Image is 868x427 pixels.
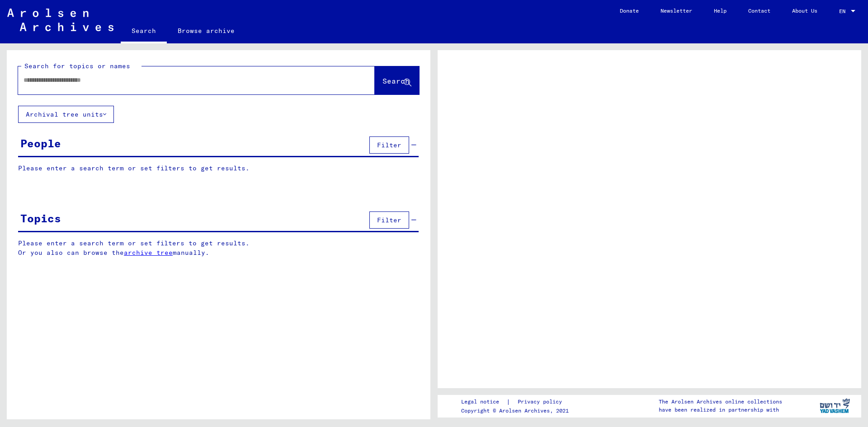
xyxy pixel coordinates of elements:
[839,8,849,14] span: EN
[18,106,114,123] button: Archival tree units
[461,397,506,407] a: Legal notice
[377,216,401,224] span: Filter
[818,394,852,417] img: yv_logo.png
[20,210,61,226] div: Topics
[382,76,410,85] span: Search
[24,62,130,70] mat-label: Search for topics or names
[18,164,419,173] p: Please enter a search term or set filters to get results.
[7,9,113,31] img: Arolsen_neg.svg
[510,397,573,407] a: Privacy policy
[369,211,409,229] button: Filter
[20,135,61,151] div: People
[375,66,419,94] button: Search
[167,20,245,42] a: Browse archive
[659,406,782,414] p: have been realized in partnership with
[377,141,401,149] span: Filter
[659,398,782,406] p: The Arolsen Archives online collections
[18,239,419,258] p: Please enter a search term or set filters to get results. Or you also can browse the manually.
[461,397,573,407] div: |
[121,20,167,43] a: Search
[124,249,173,257] a: archive tree
[461,407,573,415] p: Copyright © Arolsen Archives, 2021
[369,136,409,154] button: Filter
